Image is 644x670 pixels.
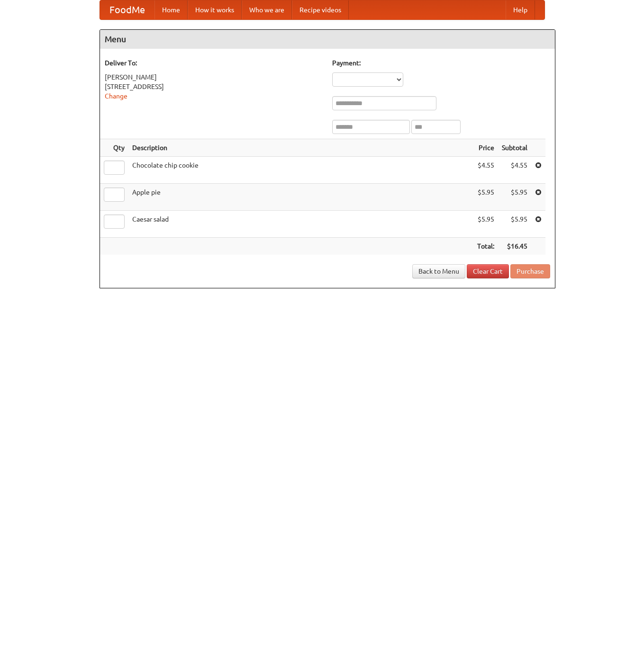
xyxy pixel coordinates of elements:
[506,0,535,19] a: Help
[128,157,473,184] td: Chocolate chip cookie
[412,264,465,278] a: Back to Menu
[510,264,550,278] button: Purchase
[128,184,473,211] td: Apple pie
[498,139,531,157] th: Subtotal
[332,58,550,68] h5: Payment:
[473,139,498,157] th: Price
[498,157,531,184] td: $4.55
[105,92,127,100] a: Change
[467,264,509,278] a: Clear Cart
[100,0,154,19] a: FoodMe
[473,211,498,238] td: $5.95
[292,0,349,19] a: Recipe videos
[128,211,473,238] td: Caesar salad
[498,238,531,255] th: $16.45
[105,82,323,91] div: [STREET_ADDRESS]
[154,0,188,19] a: Home
[100,30,555,49] h4: Menu
[128,139,473,157] th: Description
[473,238,498,255] th: Total:
[188,0,242,19] a: How it works
[242,0,292,19] a: Who we are
[105,58,323,68] h5: Deliver To:
[498,184,531,211] td: $5.95
[100,139,128,157] th: Qty
[473,184,498,211] td: $5.95
[498,211,531,238] td: $5.95
[105,72,323,82] div: [PERSON_NAME]
[473,157,498,184] td: $4.55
